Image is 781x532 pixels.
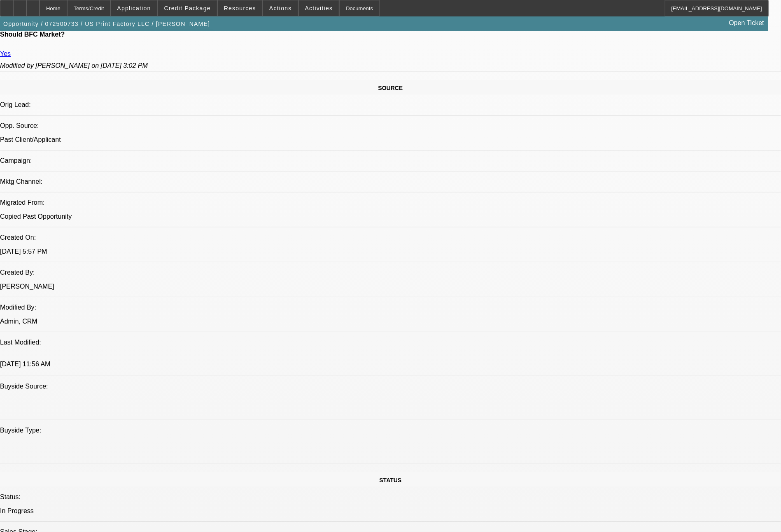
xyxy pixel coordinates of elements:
span: Opportunity / 072500733 / US Print Factory LLC / [PERSON_NAME] [3,21,210,27]
span: Application [117,5,151,12]
span: Activities [305,5,333,12]
span: SOURCE [378,85,403,91]
span: Actions [269,5,292,12]
button: Resources [218,0,262,16]
span: STATUS [380,477,402,483]
a: Open Ticket [726,16,767,30]
button: Actions [263,0,298,16]
span: Credit Package [164,5,211,12]
button: Activities [299,0,339,16]
button: Credit Package [158,0,217,16]
span: Resources [224,5,256,12]
button: Application [111,0,157,16]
